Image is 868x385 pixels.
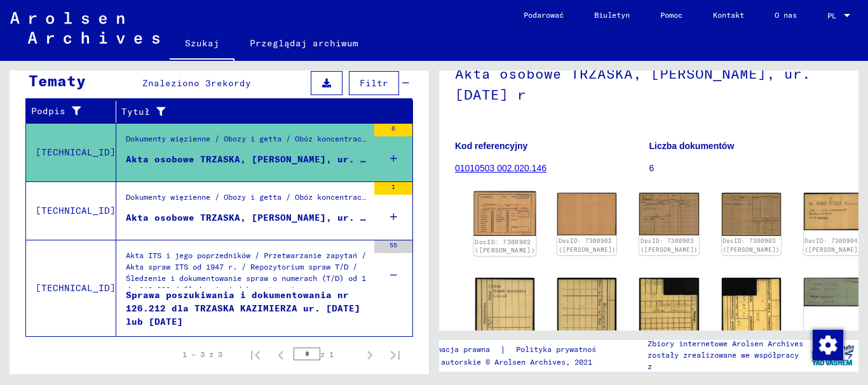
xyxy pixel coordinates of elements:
[475,238,535,254] a: DocID: 7300902 ([PERSON_NAME])
[516,344,605,354] font: Polityka prywatności
[126,153,406,165] font: Akta osobowe TRZASKA, [PERSON_NAME], ur. [DATE] r
[809,339,857,371] img: yv_logo.png
[414,343,500,356] a: Informacja prawna
[383,342,408,367] button: Ostatnia strona
[349,71,399,95] button: Filtr
[506,343,620,356] a: Polityka prywatności
[390,241,397,249] font: 55
[594,10,630,20] font: Biuletyn
[182,349,222,359] font: 1 – 3 z 3
[827,11,836,20] font: PL
[10,12,159,44] img: Arolsen_neg.svg
[804,237,862,253] a: DocID: 7300904 ([PERSON_NAME])
[455,163,546,173] a: 01010503 002.020.146
[639,193,698,235] img: 001.jpg
[31,105,65,117] font: Podpis
[357,342,383,367] button: Następna strona
[475,278,534,360] img: 001.jpg
[557,278,616,362] img: 002.jpg
[775,10,797,20] font: O nas
[414,344,490,354] font: Informacja prawna
[360,77,388,89] font: Filtr
[804,193,863,230] img: 001.jpg
[713,10,744,20] font: Kontakt
[250,37,358,49] font: Przeglądaj archiwum
[813,330,843,360] img: Zmiana zgody
[722,193,781,235] img: 002.jpg
[641,237,698,253] a: DocID: 7300903 ([PERSON_NAME])
[36,205,116,216] font: [TECHNICAL_ID]
[36,282,116,294] font: [TECHNICAL_ID]
[185,37,219,49] font: Szukaj
[320,349,334,359] font: z 1
[170,28,234,61] a: Szukaj
[31,101,119,122] div: Podpis
[524,10,564,20] font: Podarować
[126,212,406,223] font: Akta osobowe TRZASKA, [PERSON_NAME], ur. [DATE] r
[455,141,527,151] font: Kod referencyjny
[722,278,781,351] img: 002.jpg
[648,350,799,371] font: zostały zrealizowane we współpracy z
[243,342,268,367] button: Pierwsza strona
[121,101,400,122] div: Tytuł
[660,10,682,20] font: Pomoc
[639,278,698,350] img: 001.jpg
[559,237,616,253] a: DocID: 7300902 ([PERSON_NAME])
[414,357,592,367] font: Prawa autorskie © Arolsen Archives, 2021
[234,28,374,58] a: Przeglądaj archiwum
[126,289,360,327] font: Sprawa poszukiwania i dokumentowania nr 126.212 dla TRZASKA KAZIMIERZA ur. [DATE] lub [DATE]
[126,251,366,306] font: Akta ITS i jego poprzedników / Przetwarzanie zapytań / Akta spraw ITS od 1947 r. / Repozytorium s...
[648,339,803,348] font: Zbiory internetowe Arolsen Archives
[500,344,506,355] font: |
[804,278,863,307] img: 001.jpg
[722,237,780,253] a: DocID: 7300903 ([PERSON_NAME])
[649,141,735,151] font: Liczba dokumentów
[557,193,616,235] img: 002.jpg
[268,342,294,367] button: Poprzednia strona
[649,163,654,173] font: 6
[121,106,150,117] font: Tytuł
[474,192,536,236] img: 001.jpg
